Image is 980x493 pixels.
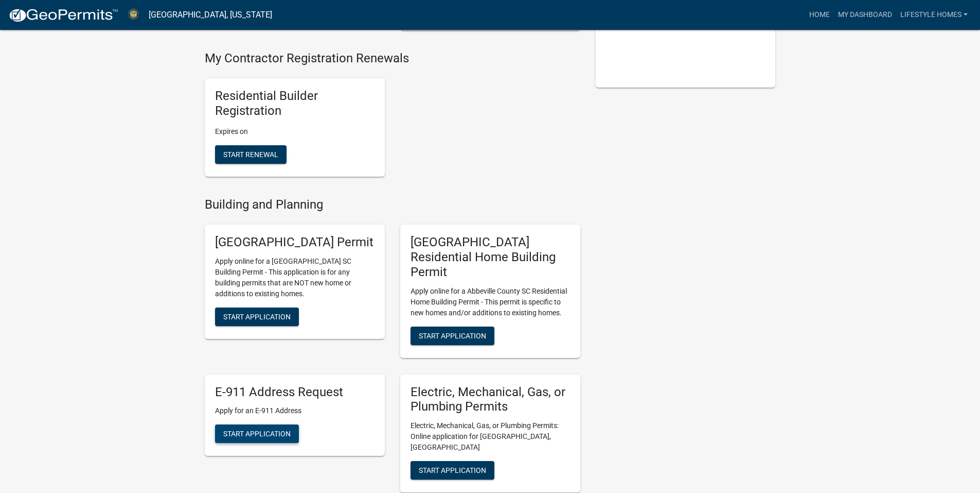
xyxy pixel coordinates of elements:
[419,331,486,339] span: Start Application
[834,5,896,25] a: My Dashboard
[419,466,486,474] span: Start Application
[215,89,375,118] h5: Residential Builder Registration
[215,308,299,326] button: Start Application
[215,235,375,250] h5: [GEOGRAPHIC_DATA] Permit
[896,5,972,25] a: Lifestyle Homes
[223,150,278,159] span: Start Renewal
[411,235,570,279] h5: [GEOGRAPHIC_DATA] Residential Home Building Permit
[127,8,140,22] img: Abbeville County, South Carolina
[223,313,291,321] span: Start Application
[215,424,299,443] button: Start Application
[215,256,375,299] p: Apply online for a [GEOGRAPHIC_DATA] SC Building Permit - This application is for any building pe...
[215,405,375,416] p: Apply for an E-911 Address
[411,286,570,318] p: Apply online for a Abbeville County SC Residential Home Building Permit - This permit is specific...
[411,420,570,453] p: Electric, Mechanical, Gas, or Plumbing Permits: Online application for [GEOGRAPHIC_DATA], [GEOGRA...
[205,51,580,185] wm-registration-list-section: My Contractor Registration Renewals
[215,126,375,137] p: Expires on
[223,430,291,438] span: Start Application
[205,197,580,212] h4: Building and Planning
[215,145,287,164] button: Start Renewal
[411,385,570,415] h5: Electric, Mechanical, Gas, or Plumbing Permits
[205,51,580,66] h4: My Contractor Registration Renewals
[805,5,834,25] a: Home
[215,385,375,400] h5: E-911 Address Request
[149,6,272,24] a: [GEOGRAPHIC_DATA], [US_STATE]
[411,461,494,480] button: Start Application
[411,327,494,345] button: Start Application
